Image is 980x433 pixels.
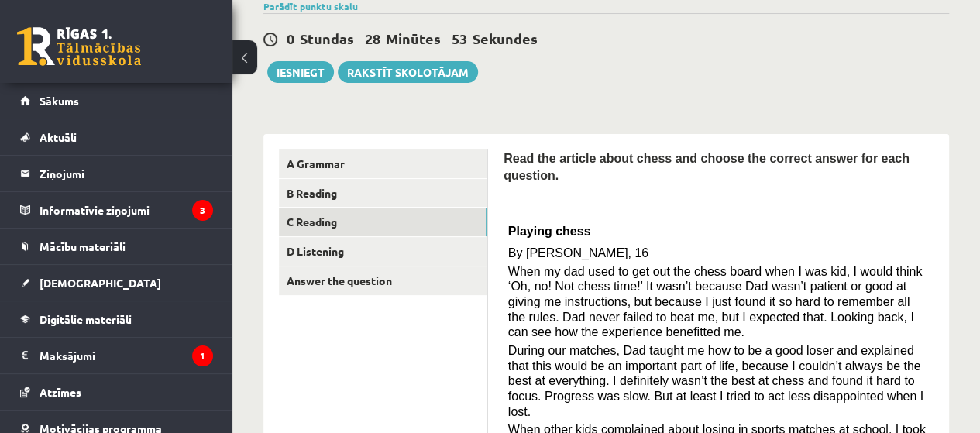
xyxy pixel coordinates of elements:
[40,130,77,144] span: Aktuāli
[279,179,487,208] a: B Reading
[279,266,487,295] a: Answer the question
[473,29,538,47] span: Sekundes
[20,338,213,373] a: Maksājumi1
[20,265,213,301] a: [DEMOGRAPHIC_DATA]
[20,83,213,119] a: Sākums
[40,94,79,108] span: Sākums
[287,29,294,47] span: 0
[40,239,126,253] span: Mācību materiāli
[40,385,81,399] span: Atzīmes
[279,149,487,178] a: A Grammar
[17,27,141,66] a: Rīgas 1. Tālmācības vidusskola
[267,61,334,83] button: Iesniegt
[338,61,478,83] a: Rakstīt skolotājam
[508,225,591,238] span: Playing chess
[508,344,923,418] span: During our matches, Dad taught me how to be a good loser and explained that this would be an impo...
[192,200,213,221] i: 3
[279,237,487,266] a: D Listening
[40,338,213,373] legend: Maksājumi
[508,265,923,339] span: When my dad used to get out the chess board when I was kid, I would think ‘Oh, no! Not chess time...
[20,156,213,191] a: Ziņojumi
[20,192,213,228] a: Informatīvie ziņojumi3
[40,192,213,228] legend: Informatīvie ziņojumi
[192,345,213,366] i: 1
[365,29,380,47] span: 28
[386,29,441,47] span: Minūtes
[504,152,910,182] span: Read the article about chess and choose the correct answer for each question.
[40,312,132,326] span: Digitālie materiāli
[279,208,487,236] a: C Reading
[20,119,213,155] a: Aktuāli
[20,374,213,410] a: Atzīmes
[508,246,648,259] span: By [PERSON_NAME], 16
[452,29,467,47] span: 53
[20,229,213,264] a: Mācību materiāli
[300,29,354,47] span: Stundas
[20,301,213,337] a: Digitālie materiāli
[40,276,161,290] span: [DEMOGRAPHIC_DATA]
[40,156,213,191] legend: Ziņojumi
